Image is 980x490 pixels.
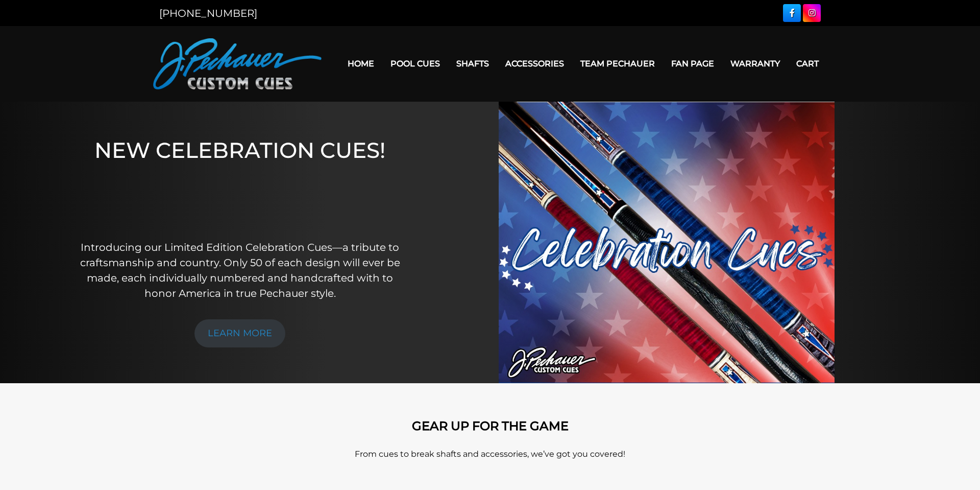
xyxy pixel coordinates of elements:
[663,51,722,77] a: Fan Page
[79,137,401,226] h1: NEW CELEBRATION CUES!
[497,51,572,77] a: Accessories
[412,418,569,433] strong: GEAR UP FOR THE GAME
[159,7,257,19] a: [PHONE_NUMBER]
[448,51,497,77] a: Shafts
[153,38,322,89] img: Pechauer Custom Cues
[199,448,781,460] p: From cues to break shafts and accessories, we’ve got you covered!
[722,51,788,77] a: Warranty
[382,51,448,77] a: Pool Cues
[194,319,285,347] a: LEARN MORE
[339,51,382,77] a: Home
[79,240,401,301] p: Introducing our Limited Edition Celebration Cues—a tribute to craftsmanship and country. Only 50 ...
[572,51,663,77] a: Team Pechauer
[788,51,827,77] a: Cart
